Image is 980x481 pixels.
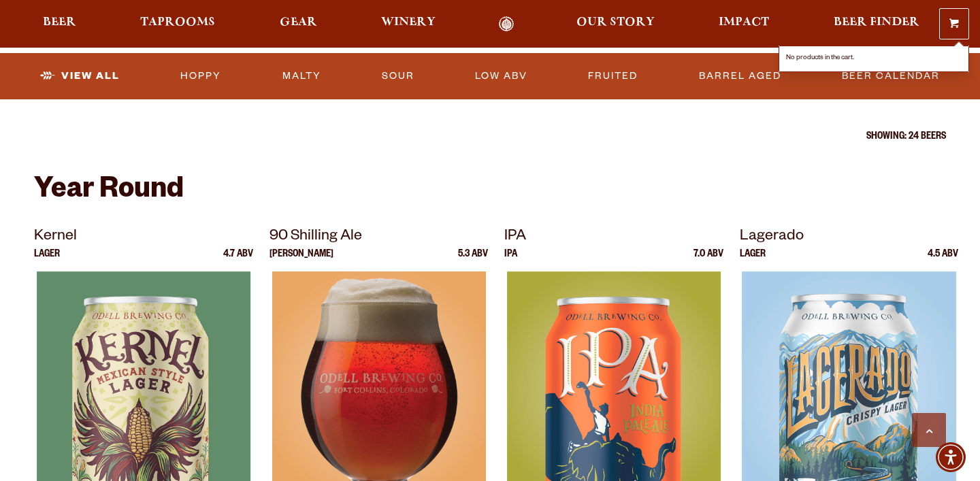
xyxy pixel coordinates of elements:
[271,16,326,32] a: Gear
[693,250,723,271] p: 7.0 ABV
[936,442,966,472] div: Accessibility Menu
[504,250,517,271] p: IPA
[34,16,85,32] a: Beer
[372,16,444,32] a: Winery
[710,16,778,32] a: Impact
[740,250,766,271] p: Lager
[34,176,946,208] h2: Year Round
[34,250,60,271] p: Lager
[131,16,224,32] a: Taprooms
[779,46,968,71] p: No products in the cart.
[583,61,643,92] a: Fruited
[470,61,533,92] a: Low ABV
[825,16,928,32] a: Beer Finder
[269,225,489,250] p: 90 Shilling Ale
[928,250,958,271] p: 4.5 ABV
[458,250,488,271] p: 5.3 ABV
[481,16,532,32] a: Odell Home
[43,17,76,28] span: Beer
[693,61,787,92] a: Barrel Aged
[277,61,327,92] a: Malty
[280,17,317,28] span: Gear
[912,413,946,447] a: Scroll to top
[376,61,420,92] a: Sour
[576,17,655,28] span: Our Story
[834,17,919,28] span: Beer Finder
[568,16,664,32] a: Our Story
[719,17,769,28] span: Impact
[34,132,946,143] p: Showing: 24 Beers
[35,61,125,92] a: View All
[269,250,333,271] p: [PERSON_NAME]
[175,61,227,92] a: Hoppy
[140,17,215,28] span: Taprooms
[836,61,945,92] a: Beer Calendar
[740,225,959,250] p: Lagerado
[504,225,723,250] p: IPA
[223,250,253,271] p: 4.7 ABV
[34,225,253,250] p: Kernel
[381,17,436,28] span: Winery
